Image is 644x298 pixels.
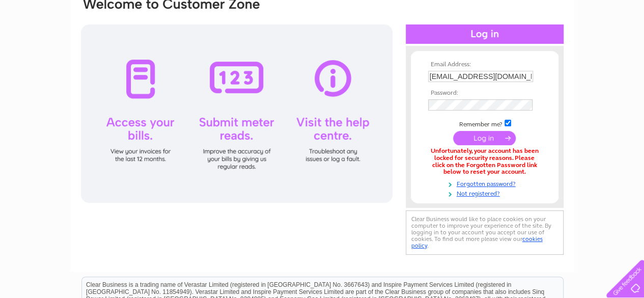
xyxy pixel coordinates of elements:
a: Not registered? [428,188,544,198]
div: Clear Business would like to place cookies on your computer to improve your experience of the sit... [406,210,564,255]
a: cookies policy [411,235,543,249]
a: Contact [613,43,638,51]
td: Remember me? [426,118,544,128]
a: Water [501,43,521,51]
img: logo.png [22,26,74,58]
a: Telecoms [555,43,586,51]
a: Blog [592,43,607,51]
input: Submit [453,131,516,145]
th: Email Address: [426,61,544,68]
th: Password: [426,90,544,97]
div: Clear Business is a trading name of Verastar Limited (registered in [GEOGRAPHIC_DATA] No. 3667643... [82,6,563,49]
a: 0333 014 3131 [452,5,522,18]
a: Forgotten password? [428,178,544,188]
div: Unfortunately, your account has been locked for security reasons. Please click on the Forgotten P... [428,148,541,176]
a: Energy [527,43,549,51]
